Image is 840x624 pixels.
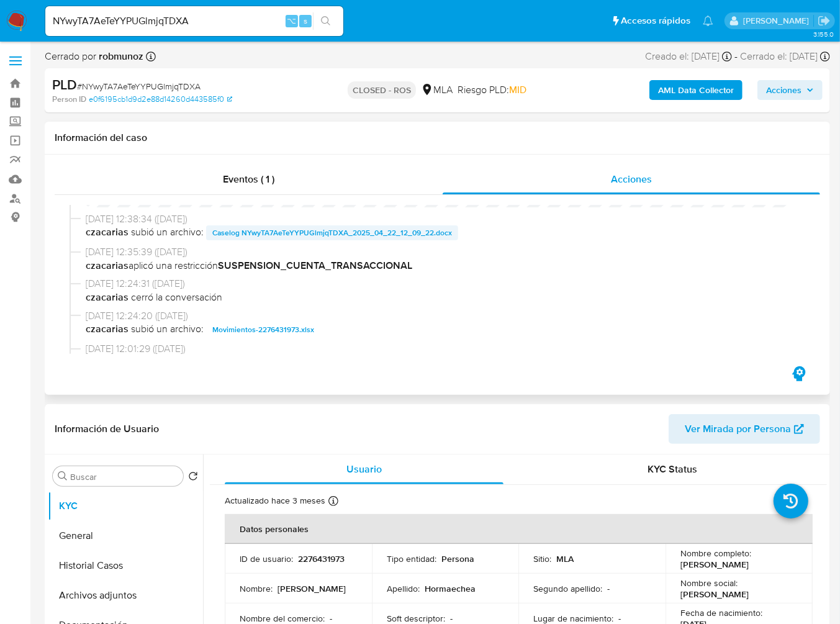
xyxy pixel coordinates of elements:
b: Person ID [52,94,86,105]
button: search-icon [313,12,338,30]
button: General [48,521,203,551]
b: czacarias [86,290,131,304]
span: cerró la conversación [86,291,800,304]
p: - [618,613,621,624]
input: Buscar usuario o caso... [45,13,343,29]
span: ⌥ [287,15,296,27]
p: Persona [441,553,474,564]
span: [DATE] 12:24:31 ([DATE]) [86,277,800,291]
span: s [304,15,307,27]
p: [PERSON_NAME] [680,559,749,570]
p: [PERSON_NAME] [680,589,749,600]
b: czacarias [86,225,129,240]
p: Lugar de nacimiento : [533,613,613,624]
span: subió un archivo: [131,225,204,240]
p: Sitio : [533,553,551,564]
b: czacarias [86,322,129,337]
span: Movimientos-2276431973.xlsx [212,322,314,337]
button: Volver al orden por defecto [188,471,198,485]
p: jessica.fukman@mercadolibre.com [743,15,813,27]
span: [DATE] 12:35:39 ([DATE]) [86,245,800,259]
button: KYC [48,491,203,521]
p: - [607,583,610,594]
span: Accesos rápidos [621,14,690,27]
span: Acciones [766,80,802,100]
span: Ver Mirada por Persona [685,414,791,444]
span: subió un archivo: [131,322,204,337]
button: Ver Mirada por Persona [669,414,820,444]
button: Caselog NYwyTA7AeTeYYPUGlmjqTDXA_2025_04_22_12_09_22.docx [206,225,458,240]
input: Buscar [70,471,178,482]
span: Cerrado por [45,50,143,63]
h1: Información de Usuario [55,423,159,435]
span: Eventos ( 1 ) [223,172,274,186]
button: AML Data Collector [649,80,743,100]
p: Segundo apellido : [533,583,602,594]
span: Acciones [611,172,652,186]
p: [PERSON_NAME] [278,583,346,594]
div: MLA [421,83,453,97]
p: Soft descriptor : [387,613,445,624]
th: Datos personales [225,514,813,544]
p: CLOSED - ROS [348,81,416,99]
p: - [330,613,332,624]
span: aplicó una restricción [86,259,800,273]
p: Tipo entidad : [387,553,436,564]
p: Fecha de nacimiento : [680,607,762,618]
span: [DATE] 12:24:20 ([DATE]) [86,309,800,323]
b: AML Data Collector [658,80,734,100]
span: Usuario [346,462,382,476]
button: Archivos adjuntos [48,581,203,610]
p: Nombre social : [680,577,738,589]
span: [DATE] 12:38:34 ([DATE]) [86,212,800,226]
b: czacarias [86,258,129,273]
p: Nombre del comercio : [240,613,325,624]
button: Historial Casos [48,551,203,581]
p: MLA [556,553,574,564]
p: Actualizado hace 3 meses [225,495,325,507]
span: MID [509,83,526,97]
span: [DATE] 12:01:29 ([DATE]) [86,342,800,356]
p: Apellido : [387,583,420,594]
a: Notificaciones [703,16,713,26]
span: Riesgo PLD: [458,83,526,97]
p: Hormaechea [425,583,476,594]
b: robmunoz [96,49,143,63]
h1: Información del caso [55,132,820,144]
p: - [450,613,453,624]
button: Buscar [58,471,68,481]
b: SUSPENSION_CUENTA_TRANSACCIONAL [218,258,412,273]
div: Cerrado el: [DATE] [740,50,830,63]
span: # NYwyTA7AeTeYYPUGlmjqTDXA [77,80,201,93]
a: Salir [818,14,831,27]
div: Creado el: [DATE] [645,50,732,63]
b: PLD [52,75,77,94]
span: KYC Status [648,462,698,476]
button: Movimientos-2276431973.xlsx [206,322,320,337]
button: Acciones [757,80,823,100]
span: - [734,50,738,63]
a: e0f6195cb1d9d2e88d14260d443585f0 [89,94,232,105]
p: Nombre completo : [680,548,751,559]
span: Caselog NYwyTA7AeTeYYPUGlmjqTDXA_2025_04_22_12_09_22.docx [212,225,452,240]
p: Nombre : [240,583,273,594]
p: ID de usuario : [240,553,293,564]
p: 2276431973 [298,553,345,564]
